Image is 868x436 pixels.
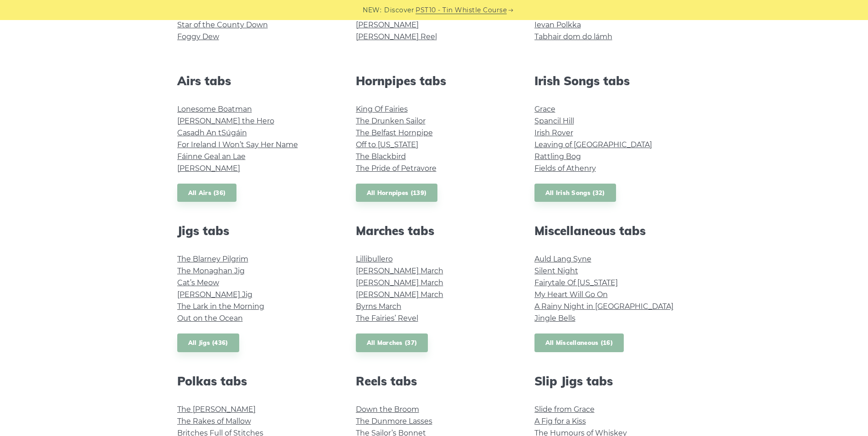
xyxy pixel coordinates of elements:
h2: Jigs tabs [177,224,334,238]
a: [PERSON_NAME] the Hero [177,117,274,125]
a: The Rakes of Mallow [177,417,251,426]
a: Jingle Bells [534,314,575,323]
a: Auld Lang Syne [534,255,591,263]
a: [PERSON_NAME] [177,164,240,173]
a: Star of the County Down [177,21,268,29]
h2: Miscellaneous tabs [534,224,691,238]
a: For Ireland I Won’t Say Her Name [177,140,298,149]
a: Leaving of [GEOGRAPHIC_DATA] [534,140,652,149]
a: PST10 - Tin Whistle Course [416,5,507,15]
a: Byrns March [356,302,401,311]
h2: Reels tabs [356,374,513,388]
a: The Monaghan Jig [177,267,245,275]
a: All Irish Songs (32) [534,184,616,202]
a: Lonesome Boatman [177,105,252,113]
a: The Drunken Sailor [356,117,426,125]
h2: Irish Songs tabs [534,74,691,88]
a: Out on the Ocean [177,314,243,323]
a: Ievan Polkka [534,21,581,29]
a: A Rainy Night in [GEOGRAPHIC_DATA] [534,302,673,311]
a: [PERSON_NAME] Reel [356,32,437,41]
a: King Of Fairies [356,105,408,113]
h2: Airs tabs [177,74,334,88]
a: The Dunmore Lasses [356,417,432,426]
a: The Belfast Hornpipe [356,128,433,137]
a: All Jigs (436) [177,333,239,352]
a: The Blarney Pilgrim [177,255,248,263]
a: All Hornpipes (139) [356,184,438,202]
a: Fáinne Geal an Lae [177,152,246,161]
a: [PERSON_NAME] March [356,278,443,287]
a: My Heart Will Go On [534,290,608,299]
span: NEW: [363,5,381,15]
a: Fairytale Of [US_STATE] [534,278,618,287]
a: Grace [534,105,555,113]
a: All Miscellaneous (16) [534,333,624,352]
a: Lillibullero [356,255,393,263]
a: The Pride of Petravore [356,164,437,173]
a: The Fairies’ Revel [356,314,418,323]
a: A Fig for a Kiss [534,417,586,426]
a: Down the Broom [356,405,419,414]
a: [PERSON_NAME] March [356,267,443,275]
a: Slide from Grace [534,405,595,414]
a: All Marches (37) [356,333,428,352]
h2: Hornpipes tabs [356,74,513,88]
a: Foggy Dew [177,32,219,41]
a: The [PERSON_NAME] [177,405,256,414]
a: The Blackbird [356,152,406,161]
h2: Marches tabs [356,224,513,238]
a: Rattling Bog [534,152,581,161]
a: [PERSON_NAME] Jig [177,290,252,299]
a: [PERSON_NAME] [356,21,419,29]
a: Casadh An tSúgáin [177,128,247,137]
h2: Polkas tabs [177,374,334,388]
a: Silent Night [534,267,578,275]
span: Discover [384,5,414,15]
a: Cat’s Meow [177,278,219,287]
a: Off to [US_STATE] [356,140,418,149]
a: Tabhair dom do lámh [534,32,612,41]
a: Fields of Athenry [534,164,596,173]
a: All Airs (36) [177,184,237,202]
a: The Lark in the Morning [177,302,264,311]
a: Irish Rover [534,128,573,137]
a: [PERSON_NAME] March [356,290,443,299]
h2: Slip Jigs tabs [534,374,691,388]
a: Spancil Hill [534,117,574,125]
